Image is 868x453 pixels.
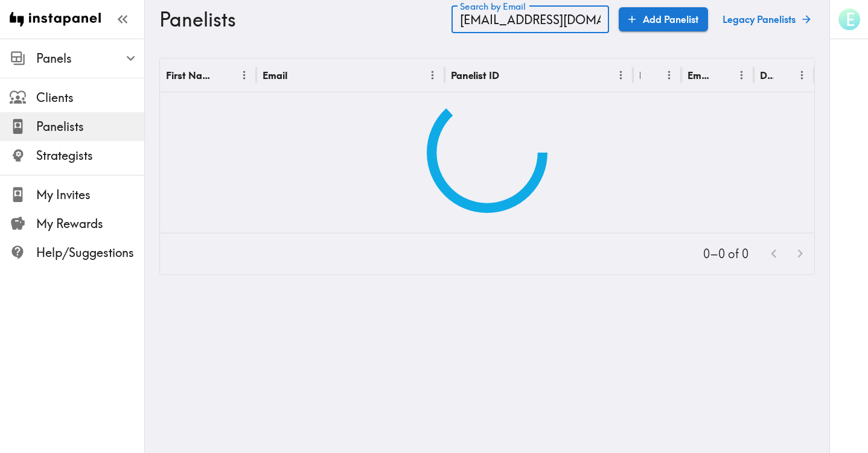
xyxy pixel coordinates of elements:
a: Legacy Panelists [718,7,815,31]
div: Panelist ID [451,69,499,81]
button: Menu [660,66,678,84]
button: Sort [500,66,519,84]
button: E [837,7,861,31]
button: Sort [289,66,307,84]
button: Menu [611,66,630,84]
button: Sort [774,66,793,84]
button: Menu [423,66,442,84]
button: Menu [235,66,254,84]
p: 0–0 of 0 [703,246,748,262]
span: E [846,9,855,30]
span: Help/Suggestions [36,244,144,261]
button: Sort [217,66,235,84]
button: Sort [642,66,660,84]
span: Strategists [36,147,144,164]
span: Panelists [36,118,144,135]
span: Clients [36,89,144,106]
div: First Name [166,69,215,81]
span: My Invites [36,186,144,203]
span: My Rewards [36,215,144,232]
a: Add Panelist [619,7,708,31]
button: Menu [793,66,811,84]
span: Panels [36,50,144,67]
button: Menu [732,66,751,84]
div: Role [639,69,640,81]
div: Email Verified [688,69,713,81]
div: Deleted [760,69,773,81]
button: Sort [714,66,733,84]
h3: Panelists [159,8,442,31]
div: Email [263,69,287,81]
